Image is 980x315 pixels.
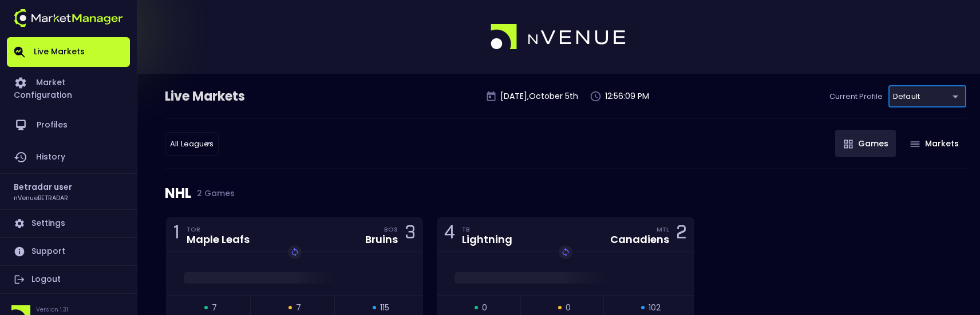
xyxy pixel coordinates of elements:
a: Support [7,238,130,265]
img: logo [491,24,627,50]
img: replayImg [290,248,299,257]
a: Profiles [7,109,130,141]
div: 1 [173,224,180,245]
div: Canadiens [610,234,669,245]
div: Lightning [462,234,512,245]
p: Current Profile [829,91,883,102]
div: BOS [384,225,398,234]
button: Markets [902,130,966,157]
a: History [7,141,130,173]
div: default [165,132,219,155]
img: gameIcon [844,139,853,149]
div: Live Markets [165,87,305,106]
p: 12:56:09 PM [605,90,649,102]
div: default [888,85,966,107]
div: 2 [676,224,687,245]
img: logo [14,9,123,27]
h2: Betradar user [14,181,72,193]
img: replayImg [561,248,570,257]
div: MTL [657,225,669,234]
span: 0 [482,302,487,314]
div: TB [462,225,512,234]
div: 3 [405,224,416,245]
p: Version 1.31 [36,305,94,314]
span: 7 [212,302,217,314]
span: 2 Games [191,189,235,198]
a: Logout [7,266,130,293]
span: 7 [296,302,301,314]
div: NHL [165,169,966,217]
p: [DATE] , October 5 th [500,90,578,102]
div: TOR [187,225,250,234]
span: 115 [380,302,389,314]
a: Live Markets [7,37,130,67]
button: Games [835,130,896,157]
div: Bruins [365,234,398,245]
div: Maple Leafs [187,234,250,245]
span: 0 [566,302,571,314]
a: Settings [7,210,130,237]
img: gameIcon [910,141,920,147]
h3: nVenueBETRADAR [14,193,68,202]
span: 102 [649,302,661,314]
a: Market Configuration [7,67,130,109]
div: 4 [444,224,455,245]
